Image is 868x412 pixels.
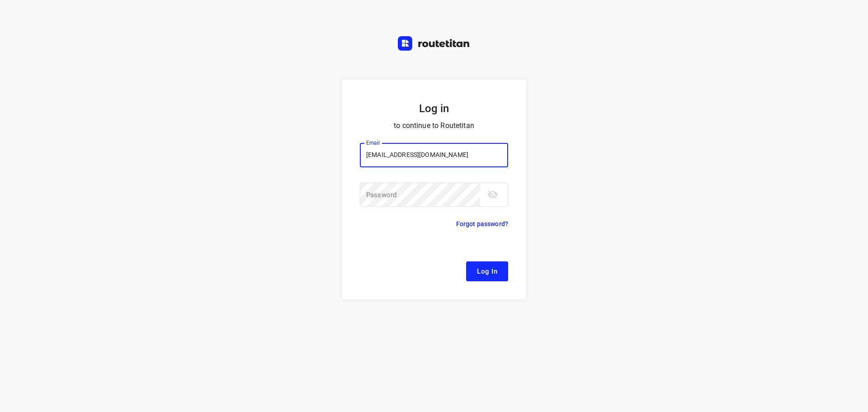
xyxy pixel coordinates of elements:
[360,119,508,132] p: to continue to Routetitan
[398,36,470,51] img: Routetitan
[477,265,497,277] span: Log In
[360,101,508,116] h5: Log in
[466,261,508,281] button: Log In
[456,218,508,229] p: Forgot password?
[484,185,502,204] button: toggle password visibility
